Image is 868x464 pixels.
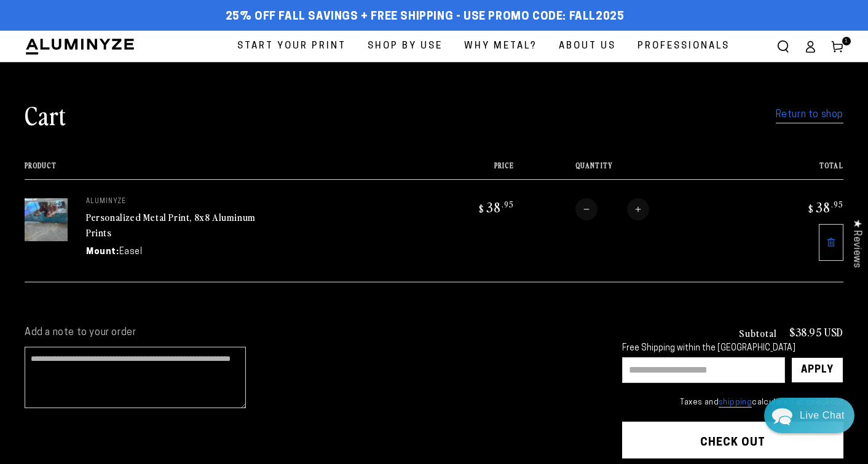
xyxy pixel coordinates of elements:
span: $ [808,203,814,215]
div: Click to open Judge.me floating reviews tab [845,209,868,277]
a: shipping [719,398,752,408]
button: Check out [622,422,843,458]
label: Add a note to your order [25,327,598,339]
a: Shop By Use [358,31,452,62]
h3: Subtotal [739,328,777,338]
th: Total [748,161,843,179]
a: Remove 8"x8" Square White Glossy Aluminyzed Photo [819,224,843,261]
dt: Mount: [86,246,119,258]
span: About Us [559,38,616,55]
p: $38.95 USD [789,327,843,338]
span: Shop By Use [368,38,443,55]
span: 25% off FALL Savings + Free Shipping - Use Promo Code: FALL2025 [226,10,625,24]
h1: Cart [25,99,66,131]
small: Taxes and calculated at checkout [622,396,843,409]
input: Quantity for Personalized Metal Print, 8x8 Aluminum Prints [598,198,627,220]
div: Contact Us Directly [800,398,845,433]
div: Chat widget toggle [764,398,854,433]
img: 8"x8" Square White Glossy Aluminyzed Photo [25,198,68,241]
a: Why Metal? [455,31,546,62]
span: Start Your Print [237,38,346,55]
span: Professionals [637,38,730,55]
sup: .95 [831,199,843,209]
sup: .95 [502,199,514,209]
p: aluminyze [86,198,270,206]
dd: Easel [119,246,143,258]
th: Quantity [514,161,748,179]
a: Return to shop [776,106,843,124]
th: Product [25,161,418,179]
a: Start Your Print [228,31,355,62]
span: $ [479,203,484,215]
div: Free Shipping within the [GEOGRAPHIC_DATA] [622,344,843,354]
th: Price [418,161,514,179]
a: Personalized Metal Print, 8x8 Aluminum Prints [86,210,256,239]
img: Aluminyze [25,37,135,56]
bdi: 38 [477,198,514,215]
bdi: 38 [807,198,843,215]
span: Why Metal? [464,38,537,55]
a: About Us [550,31,625,62]
a: Professionals [628,31,739,62]
span: 1 [845,37,848,45]
div: Apply [801,358,834,382]
summary: Search our site [770,33,797,60]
